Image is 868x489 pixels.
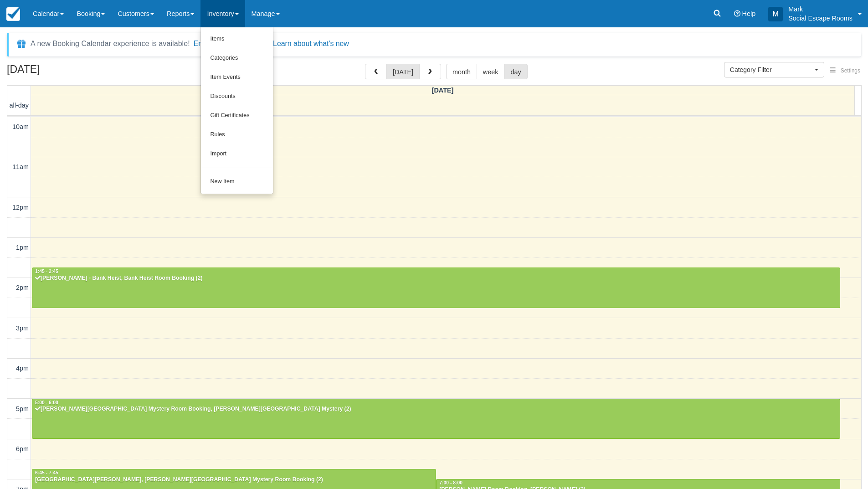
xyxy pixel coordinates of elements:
[32,399,840,439] a: 5:00 - 6:00[PERSON_NAME][GEOGRAPHIC_DATA] Mystery Room Booking, [PERSON_NAME][GEOGRAPHIC_DATA] My...
[16,244,29,251] span: 1pm
[439,480,462,485] span: 7:00 - 8:00
[32,268,840,308] a: 1:45 - 2:45[PERSON_NAME] - Bank Heist, Bank Heist Room Booking (2)
[201,172,273,191] a: New Item
[432,87,454,94] span: [DATE]
[6,7,20,21] img: checkfront-main-nav-mini-logo.png
[35,269,58,274] span: 1:45 - 2:45
[7,64,122,81] h2: [DATE]
[788,14,853,23] p: Social Escape Rooms
[841,67,860,74] span: Settings
[201,125,273,144] a: Rules
[12,123,29,130] span: 10am
[446,64,477,79] button: month
[734,10,740,17] i: Help
[386,64,420,79] button: [DATE]
[12,163,29,170] span: 11am
[10,102,29,109] span: all-day
[201,49,273,68] a: Categories
[16,365,29,372] span: 4pm
[201,68,273,87] a: Item Events
[477,64,505,79] button: week
[16,405,29,412] span: 5pm
[35,275,837,282] div: [PERSON_NAME] - Bank Heist, Bank Heist Room Booking (2)
[504,64,527,79] button: day
[273,40,349,47] a: Learn about what's new
[35,400,58,405] span: 5:00 - 6:00
[194,39,264,48] button: Enable New Calendar
[768,7,783,21] div: M
[35,406,837,413] div: [PERSON_NAME][GEOGRAPHIC_DATA] Mystery Room Booking, [PERSON_NAME][GEOGRAPHIC_DATA] Mystery (2)
[824,64,866,77] button: Settings
[201,144,273,164] a: Import
[788,5,853,14] p: Mark
[742,10,756,17] span: Help
[12,204,29,211] span: 12pm
[16,284,29,291] span: 2pm
[201,87,273,106] a: Discounts
[16,445,29,453] span: 6pm
[201,30,273,49] a: Items
[724,62,824,77] button: Category Filter
[16,324,29,332] span: 3pm
[35,476,433,484] div: [GEOGRAPHIC_DATA][PERSON_NAME], [PERSON_NAME][GEOGRAPHIC_DATA] Mystery Room Booking (2)
[730,65,812,74] span: Category Filter
[31,38,190,49] div: A new Booking Calendar experience is available!
[35,470,58,475] span: 6:45 - 7:45
[200,27,273,194] ul: Inventory
[201,106,273,125] a: Gift Certificates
